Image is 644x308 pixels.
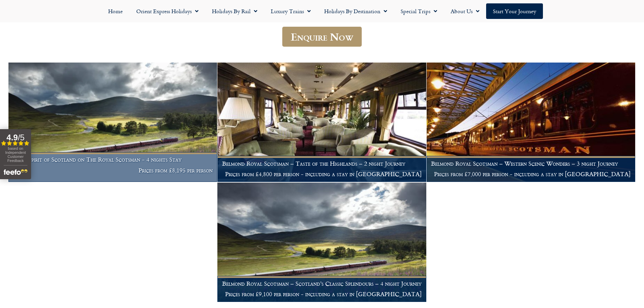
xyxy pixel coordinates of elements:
[3,3,641,19] nav: Menu
[486,3,543,19] a: Start your Journey
[222,291,422,298] p: Prices from £9,100 per person - including a stay in [GEOGRAPHIC_DATA]
[431,171,630,177] p: Prices from £7,000 per person - including a stay in [GEOGRAPHIC_DATA]
[119,15,525,23] p: Browse our range of journeys for the luxury Belmond Royal Scotsman train – remember all our holid...
[222,160,422,167] h1: Belmond Royal Scotsman – Taste of the Highlands – 2 night Journey
[13,167,213,174] p: Prices from £8,195 per person
[317,3,394,19] a: Holidays by Destination
[13,156,213,163] h1: Wild Spirit of Scotland on The Royal Scotsman - 4 nights Stay
[205,3,264,19] a: Holidays by Rail
[431,160,630,167] h1: Belmond Royal Scotsman – Western Scenic Wonders – 3 night Journey
[217,63,426,182] a: Belmond Royal Scotsman – Taste of the Highlands – 2 night Journey Prices from £4,800 per person -...
[8,63,217,182] a: Wild Spirit of Scotland on The Royal Scotsman - 4 nights Stay Prices from £8,195 per person
[222,280,422,287] h1: Belmond Royal Scotsman – Scotland’s Classic Splendours – 4 night Journey
[282,27,362,47] a: Enquire Now
[101,3,129,19] a: Home
[394,3,444,19] a: Special Trips
[264,3,317,19] a: Luxury Trains
[129,3,205,19] a: Orient Express Holidays
[427,63,635,182] img: The Royal Scotsman Planet Rail Holidays
[427,63,636,182] a: Belmond Royal Scotsman – Western Scenic Wonders – 3 night Journey Prices from £7,000 per person -...
[444,3,486,19] a: About Us
[222,171,422,177] p: Prices from £4,800 per person - including a stay in [GEOGRAPHIC_DATA]
[217,183,426,302] a: Belmond Royal Scotsman – Scotland’s Classic Splendours – 4 night Journey Prices from £9,100 per p...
